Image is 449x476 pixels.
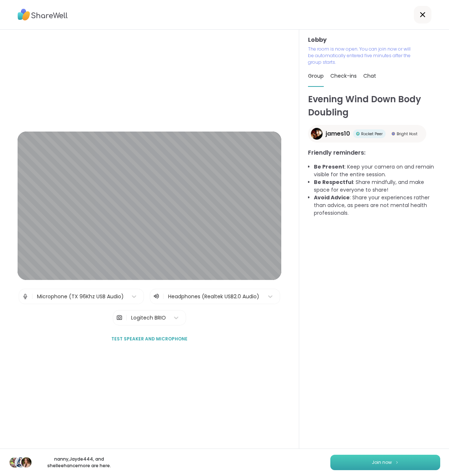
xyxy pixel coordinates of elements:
p: The room is now open. You can join now or will be automatically entered five minutes after the gr... [308,46,413,66]
span: Check-ins [330,72,357,80]
img: ShareWell Logo [18,6,68,23]
span: | [31,289,33,304]
h1: Evening Wind Down Body Doubling [308,93,440,119]
b: Avoid Advice [314,194,350,201]
img: shelleehance [21,457,31,468]
span: james10 [326,129,350,138]
div: Microphone (TX 96Khz USB Audio) [37,293,124,300]
img: nanny [10,457,20,468]
span: Test speaker and microphone [111,336,188,342]
span: Rocket Peer [361,131,383,137]
b: Be Present [314,163,345,170]
p: nanny , Jayde444 , and shelleehance more are here. [38,456,120,469]
span: | [126,310,127,325]
button: Test speaker and microphone [108,331,190,347]
li: : Keep your camera on and remain visible for the entire session. [314,163,440,178]
b: Be Respectful [314,178,353,186]
img: Microphone [22,289,29,304]
img: Rocket Peer [356,132,360,136]
img: james10 [311,128,323,140]
h3: Friendly reminders: [308,148,440,157]
span: | [163,292,164,301]
span: Bright Host [397,131,418,137]
img: Bright Host [392,132,395,136]
span: Chat [363,72,376,80]
h3: Lobby [308,36,440,44]
li: : Share your experiences rather than advice, as peers are not mental health professionals. [314,194,440,217]
span: Join now [372,459,392,466]
img: Camera [116,310,123,325]
img: Jayde444 [15,457,26,468]
a: james10james10Rocket PeerRocket PeerBright HostBright Host [308,125,426,143]
div: Logitech BRIO [131,314,166,322]
li: : Share mindfully, and make space for everyone to share! [314,178,440,194]
span: Group [308,72,324,80]
img: ShareWell Logomark [395,460,399,464]
button: Join now [330,455,440,470]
